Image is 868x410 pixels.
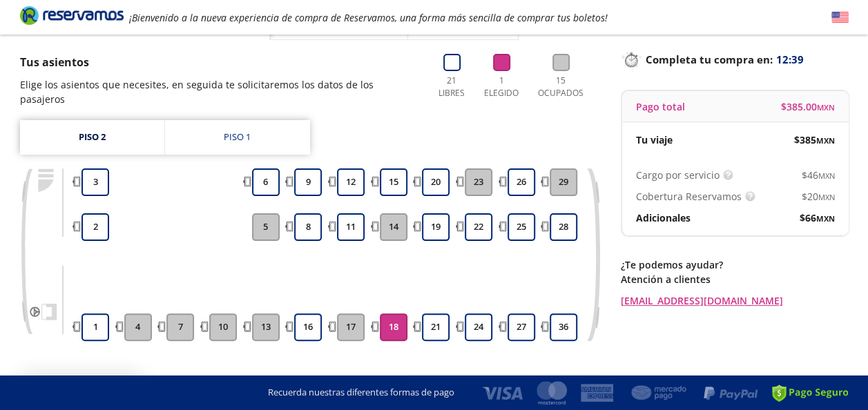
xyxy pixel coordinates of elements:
button: 1 [81,313,109,341]
span: $ 385.00 [781,99,835,114]
p: Cobertura Reservamos [636,189,742,204]
p: Tu viaje [636,133,673,147]
button: 25 [508,213,535,241]
button: 20 [422,168,450,196]
a: Brand Logo [20,5,124,30]
p: Completa tu compra en : [621,50,849,69]
button: 14 [380,213,407,241]
em: ¡Bienvenido a la nueva experiencia de compra de Reservamos, una forma más sencilla de comprar tus... [129,11,608,24]
button: English [831,9,849,26]
button: 11 [337,213,365,241]
small: MXN [817,102,835,113]
p: ¿Te podemos ayudar? [621,257,849,272]
p: Tus asientos [20,54,419,70]
button: 3 [81,168,109,196]
p: 1 Elegido [481,75,522,99]
button: 12 [337,168,365,196]
button: 23 [465,168,492,196]
p: 15 Ocupados [532,75,590,99]
p: Atención a clientes [621,272,849,286]
button: 26 [508,168,535,196]
button: 17 [337,313,365,341]
button: 8 [294,213,322,241]
small: MXN [816,135,835,146]
i: Brand Logo [20,5,124,26]
button: 2 [81,213,109,241]
span: 12:39 [776,52,804,68]
span: $ 20 [802,189,835,204]
button: 22 [465,213,492,241]
button: 28 [550,213,577,241]
span: $ 46 [802,168,835,182]
small: MXN [818,170,835,181]
span: $ 385 [794,133,835,147]
button: 36 [550,313,577,341]
p: Elige los asientos que necesites, en seguida te solicitaremos los datos de los pasajeros [20,77,419,106]
a: Piso 2 [20,120,164,155]
p: Recuerda nuestras diferentes formas de pago [268,386,454,400]
button: 6 [252,168,280,196]
small: MXN [816,213,835,224]
button: 13 [252,313,280,341]
p: 21 Libres [433,75,471,99]
small: MXN [818,192,835,202]
p: Pago total [636,99,685,114]
button: 16 [294,313,322,341]
button: 19 [422,213,450,241]
button: 21 [422,313,450,341]
button: 15 [380,168,407,196]
a: [EMAIL_ADDRESS][DOMAIN_NAME] [621,293,849,308]
button: 7 [166,313,194,341]
button: 9 [294,168,322,196]
button: 18 [380,313,407,341]
a: Piso 1 [165,120,310,155]
button: 24 [465,313,492,341]
button: 5 [252,213,280,241]
button: 27 [508,313,535,341]
button: 10 [209,313,237,341]
p: Adicionales [636,211,691,225]
p: Cargo por servicio [636,168,720,182]
div: Piso 1 [224,130,251,144]
button: 29 [550,168,577,196]
span: $ 66 [800,211,835,225]
button: 4 [124,313,152,341]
